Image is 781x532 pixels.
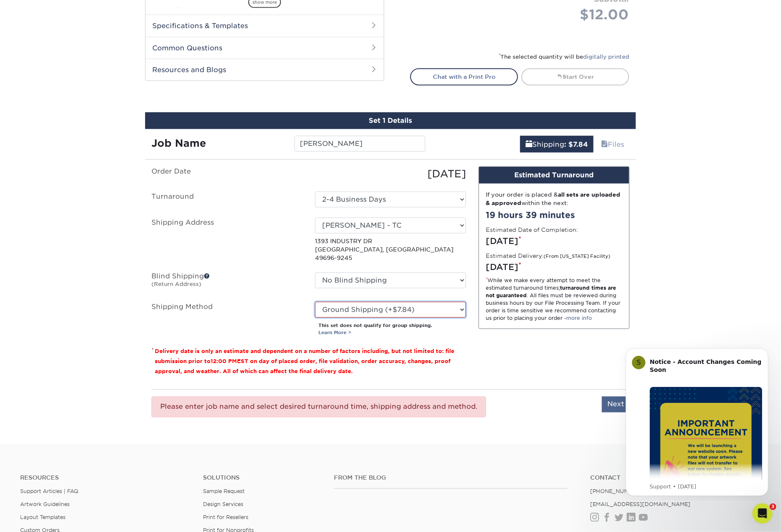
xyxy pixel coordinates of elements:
small: The selected quantity will be [499,54,629,60]
div: Estimated Turnaround [479,167,629,184]
label: Order Date [145,166,309,182]
a: Contact [590,475,761,482]
span: shipping [526,140,532,148]
div: If your order is placed & within the next: [486,190,622,208]
p: 1393 INDUSTRY DR [GEOGRAPHIC_DATA], [GEOGRAPHIC_DATA] 49696-9245 [315,237,466,262]
h2: Resources and Blogs [146,59,384,80]
h2: Common Questions [146,37,384,59]
div: [DATE] [486,235,622,247]
span: 3 [770,503,776,510]
small: (Return Address) [151,281,201,287]
a: Print for Resellers [203,514,249,521]
small: (From [US_STATE] Facility) [544,254,610,259]
label: Blind Shipping [145,272,309,292]
h4: From the Blog [334,475,568,482]
a: digitally printed [583,54,629,60]
label: Shipping Address [145,218,309,262]
p: This set does not qualify for group shipping. [318,322,466,336]
span: 12:00 PM [211,358,237,364]
label: Shipping Method [145,302,309,336]
b: : $7.84 [564,140,588,148]
h2: Specifications & Templates [146,15,384,36]
a: Sample Request [203,488,245,495]
a: Start Over [521,68,629,85]
a: Design Services [203,501,244,508]
a: Shipping: $7.84 [520,136,594,153]
label: Estimated Date of Completion: [486,226,578,234]
a: Artwork Guidelines [20,501,70,508]
div: 19 hours 39 minutes [486,209,622,221]
a: [PHONE_NUMBER] [590,488,642,495]
input: Next [602,397,630,413]
a: Files [596,136,630,153]
label: Estimated Delivery: [486,252,610,260]
a: [EMAIL_ADDRESS][DOMAIN_NAME] [590,501,690,508]
h4: Resources [20,475,191,482]
a: more info [566,315,592,321]
a: Learn More > [318,330,351,335]
span: files [601,140,608,148]
strong: Job Name [151,137,206,149]
a: Chat with a Print Pro [410,68,518,85]
div: Set 1 Details [145,112,636,129]
iframe: Intercom live chat [752,503,773,524]
small: Delivery date is only an estimate and dependent on a number of factors including, but not limited... [155,348,454,374]
div: While we make every attempt to meet the estimated turnaround times; . All files must be reviewed ... [486,277,622,322]
h4: Solutions [203,475,322,482]
div: Please enter job name and select desired turnaround time, shipping address and method. [151,397,486,418]
input: Enter a job name [294,136,425,152]
iframe: Intercom notifications message [613,341,781,501]
a: Support Articles | FAQ [20,488,78,495]
label: Turnaround [145,192,309,208]
div: [DATE] [486,261,622,273]
div: [DATE] [309,166,472,182]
